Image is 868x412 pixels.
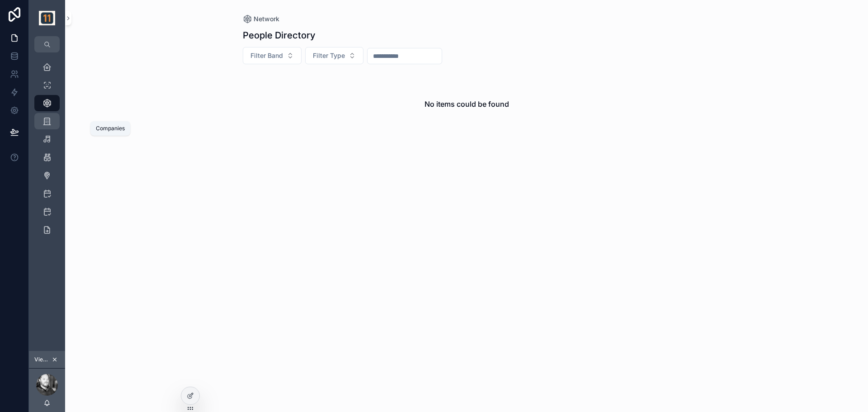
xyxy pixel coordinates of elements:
[39,11,55,25] img: App logo
[250,51,283,60] span: Filter Band
[96,125,125,132] div: Companies
[243,47,302,64] button: Select Button
[254,14,279,24] span: Network
[29,52,65,250] div: scrollable content
[243,14,279,24] a: Network
[313,51,345,60] span: Filter Type
[425,99,509,109] h2: No items could be found
[34,356,50,363] span: Viewing as [PERSON_NAME]
[243,29,316,42] h1: People Directory
[305,47,363,64] button: Select Button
